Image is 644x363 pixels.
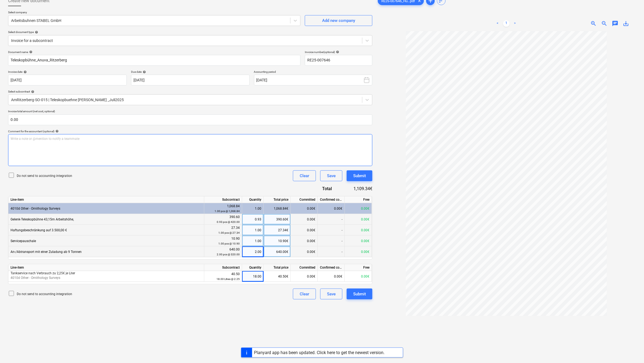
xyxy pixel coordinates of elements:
span: help [22,70,27,74]
div: 640.00 [206,247,240,257]
button: Add new company [305,15,372,26]
button: Clear [293,170,316,181]
span: 4010d Other - Ornithology Surveys [11,276,60,280]
button: [DATE] [254,75,373,85]
small: 1.00 pcs @ 10.90 [218,242,240,245]
span: Tankservice nach Verbrauch zu 2,25€ je Liter [11,271,75,275]
p: Do not send to accounting integration [17,174,72,178]
div: Confirmed costs [318,264,345,271]
div: Add new company [322,17,355,24]
span: help [54,130,59,133]
div: Line-item [8,196,204,203]
small: 0.93 pcs @ 420.00 [217,220,240,223]
input: Invoice date not specified [8,75,127,85]
div: 2.00 [244,246,261,257]
div: Select subcontract [8,90,372,93]
div: Free [345,264,372,271]
div: 1.00 [244,236,261,246]
div: 0.00€ [291,203,318,214]
div: 27.34 [206,225,240,235]
div: 40.50€ [264,271,291,282]
div: Total price [264,196,291,203]
div: Document name [8,50,301,54]
div: 1,068.84€ [264,203,291,214]
div: Subcontract [204,196,242,203]
p: Accounting period [254,70,373,75]
button: Clear [293,289,316,299]
div: 0.00€ [291,225,318,236]
div: - [318,236,345,246]
div: Submit [353,172,366,179]
div: - [318,246,345,257]
span: Haftungsbeschränkung auf 3.500,00 € [11,228,67,232]
div: Confirmed costs [318,196,345,203]
span: zoom_in [590,20,597,27]
div: Subcontract [204,264,242,271]
div: 27.34€ [264,225,291,236]
div: Planyard app has been updated. Click here to get the newest version. [254,350,385,355]
div: 1.00 [244,225,261,236]
div: 0.00€ [345,214,372,225]
div: Line-item [8,264,204,271]
p: Select company [8,11,301,15]
div: - [318,225,345,236]
div: Quantity [242,196,264,203]
a: Previous page [495,20,501,27]
div: 640.00€ [264,246,291,257]
button: Save [320,170,342,181]
span: help [34,31,38,34]
span: chat [612,20,619,27]
div: 0.00€ [318,271,345,282]
div: 0.00€ [291,236,318,246]
span: help [30,90,34,93]
div: 0.93 [244,214,261,225]
div: Free [345,196,372,203]
a: Next page [512,20,518,27]
div: 18.00 [244,271,261,282]
div: 0.00€ [345,246,372,257]
span: save_alt [623,20,629,27]
div: 0.00€ [291,246,318,257]
small: 1.00 pcs @ 27.34 [218,231,240,234]
div: Quantity [242,264,264,271]
div: 390.60 [206,215,240,225]
p: Invoice total amount (net cost, optional) [8,110,372,114]
span: 4010d Other - Ornithology Surveys [11,207,60,210]
div: Submit [353,291,366,298]
span: help [335,50,339,54]
button: Submit [347,170,372,181]
span: help [28,50,32,54]
div: Comment for the accountant (optional) [8,130,372,133]
div: 1,109.34€ [341,186,372,192]
input: Due date not specified [131,75,250,85]
span: zoom_out [601,20,608,27]
input: Document name [8,55,301,66]
div: 0.00€ [345,225,372,236]
button: Submit [347,289,372,299]
div: - [318,214,345,225]
div: 0.00€ [291,214,318,225]
div: Invoice number (optional) [305,50,372,54]
div: 0.00€ [345,203,372,214]
span: An-/Abtransport mit einer Zuladung ab 9 Tonnen [11,250,82,254]
div: Clear [300,291,309,298]
span: Servicepauschale [11,239,36,243]
a: Page 1 is your current page [503,20,510,27]
div: 390.60€ [264,214,291,225]
input: Invoice number [305,55,372,66]
div: 0.00€ [345,236,372,246]
div: Select document type [8,30,372,34]
div: Clear [300,172,309,179]
small: 1.00 pcs @ 1,068.84 [215,210,240,213]
div: 1,068.84 [206,204,240,214]
div: Total price [264,264,291,271]
div: Total [302,186,341,192]
div: Committed [291,196,318,203]
div: 10.90 [206,236,240,246]
div: 10.90€ [264,236,291,246]
div: Save [327,172,336,179]
span: Gelenk-Teleskopbühne 43,15m Arbeitshöhe, [11,217,74,221]
div: Committed [291,264,318,271]
small: 2.00 pcs @ 320.00 [217,253,240,256]
small: 18.00 Litres @ 2.25 [216,278,240,280]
